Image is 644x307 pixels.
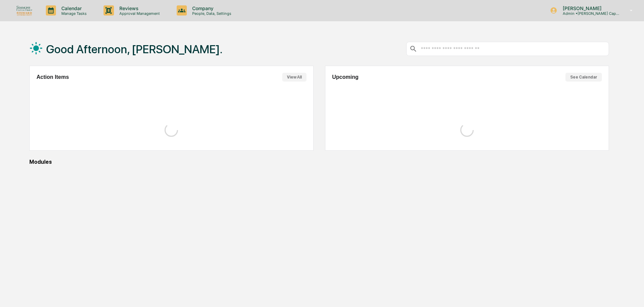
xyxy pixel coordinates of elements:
div: Modules [29,159,609,165]
p: Manage Tasks [56,11,90,16]
h2: Upcoming [332,74,358,80]
p: People, Data, Settings [187,11,235,16]
p: Admin • [PERSON_NAME] Capital / [PERSON_NAME] Advisors [557,11,620,16]
p: Company [187,5,235,11]
button: View All [282,73,306,82]
button: See Calendar [565,73,602,82]
p: Calendar [56,5,90,11]
p: Approval Management [114,11,163,16]
p: [PERSON_NAME] [557,5,620,11]
p: Reviews [114,5,163,11]
h1: Good Afternoon, [PERSON_NAME]. [46,42,223,56]
img: logo [16,5,32,16]
h2: Action Items [36,74,69,80]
